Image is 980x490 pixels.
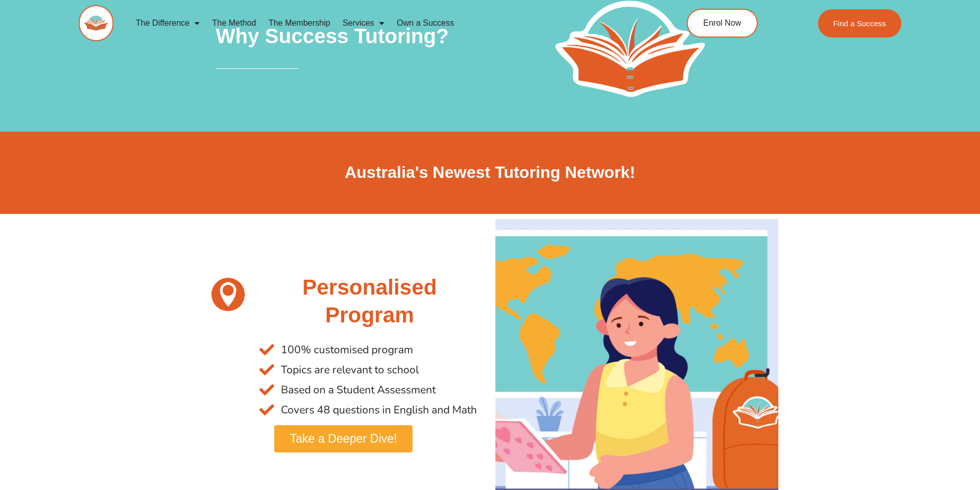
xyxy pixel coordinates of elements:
[259,274,479,330] h2: Personalised Program
[278,400,477,420] span: Covers 48 questions in English and Math
[274,425,412,452] a: Take a Deeper Dive!
[206,11,262,35] a: The Method
[390,11,460,35] a: Own a Success
[278,340,413,360] span: 100% customised program
[703,19,741,27] span: Enrol Now
[202,162,778,184] h2: Australia's Newest Tutoring Network!
[290,433,397,445] span: Take a Deeper Dive!
[130,11,206,35] a: The Difference
[818,9,902,38] a: Find a Success
[130,11,640,35] nav: Menu
[278,360,419,380] span: Topics are relevant to school
[833,20,886,27] span: Find a Success
[262,11,336,35] a: The Membership
[336,11,390,35] a: Services
[278,380,436,400] span: Based on a Student Assessment
[687,9,758,38] a: Enrol Now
